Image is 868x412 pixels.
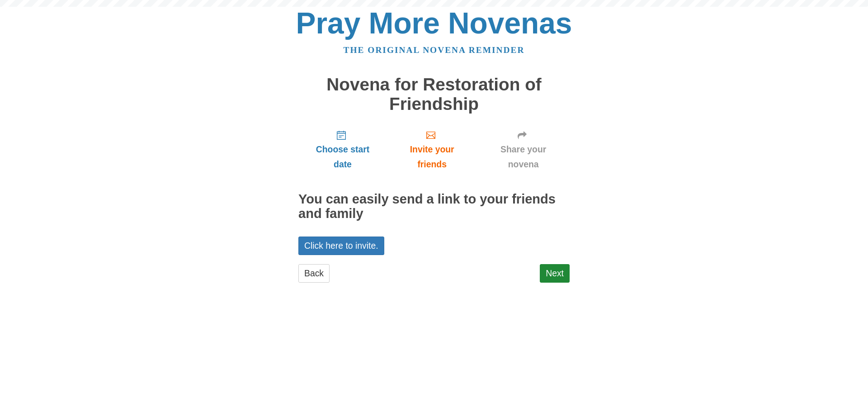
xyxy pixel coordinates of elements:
a: Click here to invite. [298,237,384,255]
a: Invite your friends [387,123,477,176]
a: Share your novena [477,123,570,176]
h2: You can easily send a link to your friends and family [298,192,570,221]
a: Back [298,264,330,283]
span: Share your novena [486,142,561,172]
span: Invite your friends [396,142,468,172]
h1: Novena for Restoration of Friendship [298,75,570,114]
a: Next [540,264,570,283]
a: Pray More Novenas [296,6,572,40]
a: The original novena reminder [344,45,525,55]
span: Choose start date [307,142,378,172]
a: Choose start date [298,123,387,176]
